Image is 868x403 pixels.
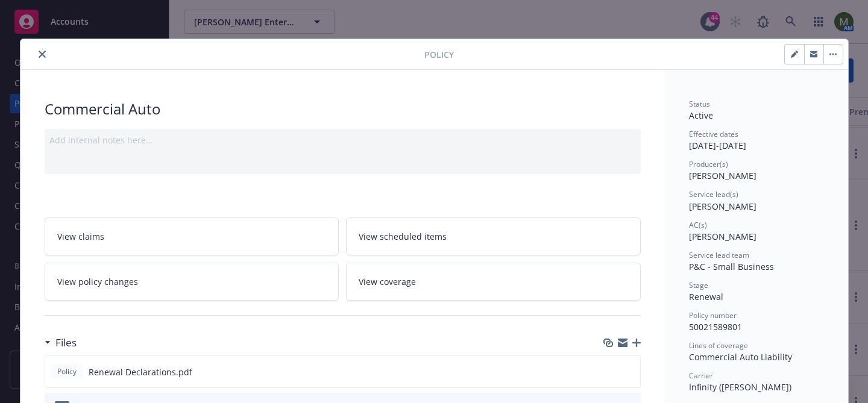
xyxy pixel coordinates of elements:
[55,335,77,351] h3: Files
[45,263,339,301] a: View policy changes
[689,220,707,230] span: AC(s)
[689,310,737,320] span: Policy number
[55,366,79,377] span: Policy
[689,201,756,212] span: [PERSON_NAME]
[689,170,756,181] span: [PERSON_NAME]
[45,99,641,119] div: Commercial Auto
[689,250,749,260] span: Service lead team
[689,99,710,109] span: Status
[346,263,641,301] a: View coverage
[689,110,713,121] span: Active
[689,231,756,242] span: [PERSON_NAME]
[689,321,742,333] span: 50021589801
[359,230,447,243] span: View scheduled items
[689,340,748,351] span: Lines of coverage
[45,335,77,351] div: Files
[689,129,738,139] span: Effective dates
[359,275,416,288] span: View coverage
[45,217,339,255] a: View claims
[689,280,708,290] span: Stage
[689,189,738,199] span: Service lead(s)
[689,261,774,272] span: P&C - Small Business
[49,134,636,146] div: Add internal notes here...
[689,381,791,393] span: Infinity ([PERSON_NAME])
[689,291,723,302] span: Renewal
[689,159,728,169] span: Producer(s)
[689,351,824,363] div: Commercial Auto Liability
[57,230,104,243] span: View claims
[35,47,49,61] button: close
[346,217,641,255] a: View scheduled items
[689,129,824,152] div: [DATE] - [DATE]
[605,366,615,378] button: download file
[89,366,192,378] span: Renewal Declarations.pdf
[424,48,454,61] span: Policy
[689,370,713,381] span: Carrier
[624,366,635,378] button: preview file
[57,275,138,288] span: View policy changes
